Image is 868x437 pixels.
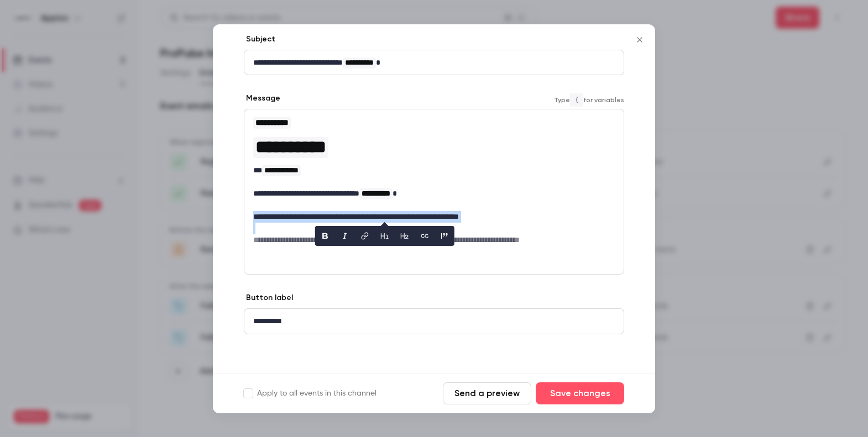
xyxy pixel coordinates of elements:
[536,382,624,404] button: Save changes
[244,388,377,399] label: Apply to all events in this channel
[570,93,583,107] code: {
[356,228,374,245] button: link
[244,109,624,252] div: editor
[244,34,275,45] label: Subject
[244,292,293,303] label: Button label
[336,228,354,245] button: italic
[436,228,453,245] button: blockquote
[443,382,531,404] button: Send a preview
[244,93,280,104] label: Message
[629,29,651,51] button: Close
[244,50,624,75] div: editor
[554,93,624,107] span: Type for variables
[316,228,334,245] button: bold
[244,309,624,334] div: editor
